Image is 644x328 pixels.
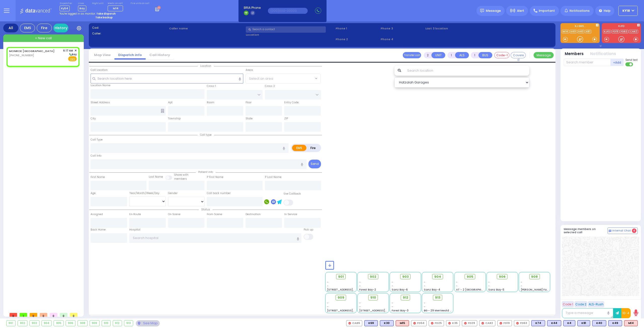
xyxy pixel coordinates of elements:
[70,313,77,317] span: 0
[95,16,113,19] strong: Take backup
[308,160,321,168] button: Send
[60,313,67,317] span: 0
[404,66,530,76] input: Search location
[612,229,631,232] span: Internal Chat
[91,138,103,142] label: Call Type
[359,309,407,312] span: [STREET_ADDRESS][PERSON_NAME]
[91,83,110,87] label: Location Name
[78,320,87,326] div: 908
[246,68,253,72] label: Areas
[577,320,590,326] div: K81
[327,280,329,284] span: -
[603,30,611,33] a: KJFD
[424,288,440,292] span: Sanz Bay-4
[396,320,409,326] div: ALS
[431,52,445,58] button: UNIT
[424,301,425,305] span: -
[327,305,329,309] span: -
[562,301,574,307] button: Code 1
[246,33,334,37] label: Location
[35,36,52,41] span: + New call
[60,12,96,16] span: You're logged in as monitor.
[124,320,133,326] div: 913
[168,101,173,105] label: Apt
[74,49,77,53] span: ✕
[60,2,72,5] label: Dispatcher
[20,8,53,14] img: Logo
[268,8,308,14] input: (000)000-00000
[563,320,575,326] div: BLS
[588,301,604,307] button: ALS-Rush
[92,26,167,30] label: Cad:
[411,320,427,326] div: FD54
[577,320,590,326] div: BLS
[131,2,149,5] label: Fire units on call
[364,320,378,326] div: K69
[608,320,622,326] div: K49
[424,309,452,312] span: BG - 29 Merriewold S.
[486,8,501,13] span: Message
[92,2,103,5] label: Night unit
[402,274,409,279] span: 903
[102,320,111,326] div: 910
[40,313,47,317] span: 0
[521,288,550,292] span: [PERSON_NAME] Farm
[90,53,114,57] a: Map View
[625,62,633,67] label: Turn off text
[198,64,214,68] span: Location
[304,228,313,232] label: Pick up
[396,320,409,326] div: M15
[370,295,376,300] span: 910
[563,320,575,326] div: K4
[380,320,394,326] div: K30
[327,284,329,288] span: -
[456,288,493,292] span: AT - 2 [GEOGRAPHIC_DATA]
[517,9,524,13] span: Alert
[336,26,379,31] span: Phone 1
[462,320,477,326] div: FD29
[604,9,611,13] span: Help
[292,145,307,151] label: EMS
[284,192,301,196] label: Use Callback
[624,320,638,326] div: ALS
[207,84,216,88] label: Cross 1
[424,284,425,288] span: -
[336,37,379,41] span: Phone 2
[78,6,86,11] span: Bay
[161,109,164,113] span: Other building occupants
[20,313,27,317] span: 1
[632,228,636,233] span: 4
[381,37,424,41] span: Phone 4
[479,320,495,326] div: CAR2
[521,284,522,288] span: -
[448,322,451,324] img: red-radio-icon.svg
[359,288,376,292] span: Forest Bay-2
[149,175,163,179] label: Last Name
[60,6,70,11] span: Ky54
[425,26,489,31] label: Last 3 location
[91,74,244,83] input: Search location here
[514,320,529,326] div: FD63
[168,212,180,216] label: On Scene
[284,212,297,216] label: In Service
[481,322,484,324] img: red-radio-icon.svg
[90,320,99,326] div: 909
[380,320,394,326] div: BLS
[456,280,458,284] span: -
[129,233,302,243] input: Search hospital
[359,280,361,284] span: -
[96,12,116,16] strong: Take dispatch
[53,24,68,32] a: History
[531,320,545,326] div: K74
[364,320,378,326] div: BLS
[531,274,538,279] span: 908
[91,175,105,179] label: First Name
[3,24,18,32] div: All
[30,320,39,326] div: 903
[197,133,214,137] span: Call type
[359,301,361,305] span: -
[392,288,408,292] span: Sanz Bay-6
[560,25,600,28] label: KJ EMS...
[464,322,467,324] img: red-radio-icon.svg
[174,177,187,181] span: members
